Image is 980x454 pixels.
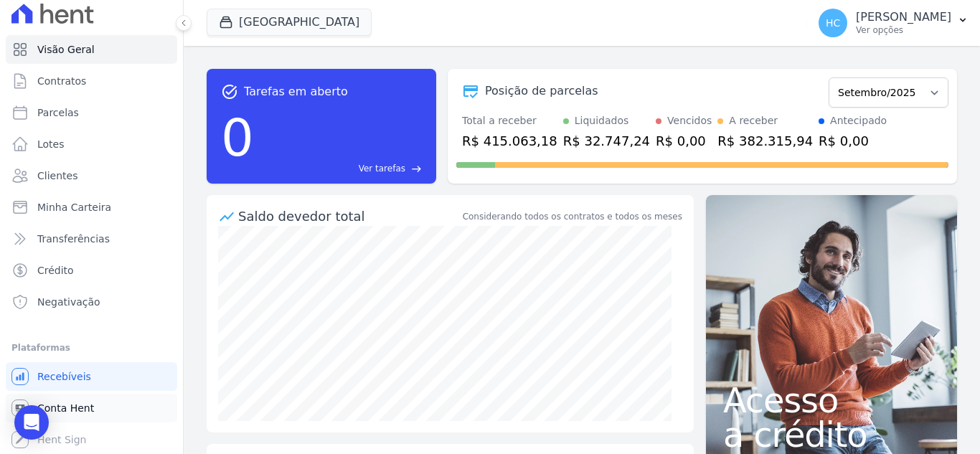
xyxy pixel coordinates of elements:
span: Minha Carteira [37,200,111,214]
span: Lotes [37,137,65,151]
button: HC [PERSON_NAME] Ver opções [807,3,980,43]
span: HC [826,18,840,28]
div: R$ 32.747,24 [563,131,650,151]
span: Parcelas [37,105,79,120]
div: 0 [221,100,254,175]
div: R$ 0,00 [656,131,712,151]
p: Ver opções [856,24,951,36]
div: Vencidos [667,113,712,128]
span: task_alt [221,83,238,100]
div: A receber [729,113,778,128]
div: R$ 382.315,94 [717,131,813,151]
a: Visão Geral [6,35,177,64]
span: Clientes [37,169,77,183]
span: Visão Geral [37,42,95,57]
a: Lotes [6,130,177,159]
div: Antecipado [830,113,887,128]
a: Conta Hent [6,394,177,422]
span: Ver tarefas [359,162,405,175]
a: Transferências [6,224,177,253]
span: east [411,164,422,174]
div: Total a receber [462,113,557,128]
a: Contratos [6,67,177,95]
a: Negativação [6,288,177,316]
div: Open Intercom Messenger [14,405,49,440]
span: Crédito [37,263,74,278]
div: Posição de parcelas [485,82,598,100]
a: Ver tarefas east [260,162,422,175]
span: Recebíveis [37,369,91,384]
a: Clientes [6,161,177,190]
div: R$ 0,00 [819,131,887,151]
a: Crédito [6,256,177,285]
div: Considerando todos os contratos e todos os meses [463,210,682,223]
div: Saldo devedor total [238,207,460,226]
span: Contratos [37,74,86,88]
div: Plataformas [11,339,171,356]
span: Transferências [37,232,110,246]
div: R$ 415.063,18 [462,131,557,151]
span: Conta Hent [37,401,94,415]
span: Tarefas em aberto [244,83,348,100]
div: Liquidados [575,113,629,128]
span: Negativação [37,295,100,309]
a: Minha Carteira [6,193,177,222]
p: [PERSON_NAME] [856,10,951,24]
a: Parcelas [6,98,177,127]
span: a crédito [723,417,940,452]
button: [GEOGRAPHIC_DATA] [207,9,372,36]
span: Acesso [723,383,940,417]
a: Recebíveis [6,362,177,391]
